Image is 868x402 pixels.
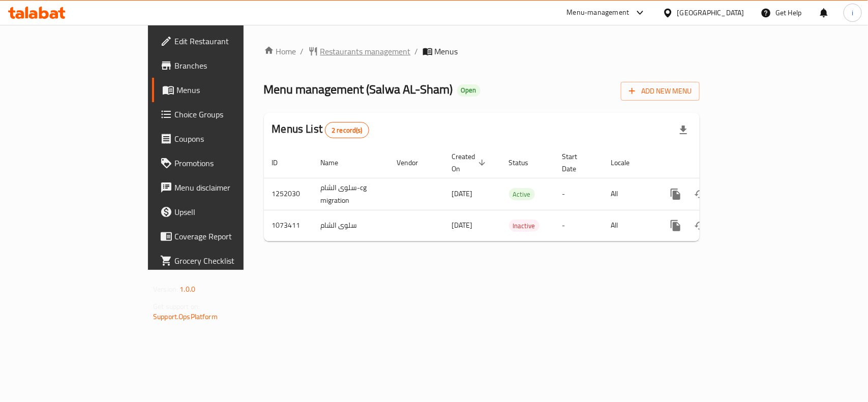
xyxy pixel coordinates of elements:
[852,7,853,18] span: i
[174,59,285,72] span: Branches
[152,200,293,224] a: Upsell
[664,213,688,238] button: more
[655,147,769,178] th: Actions
[152,102,293,127] a: Choice Groups
[554,210,603,241] td: -
[567,7,630,19] div: Menu-management
[452,187,473,200] span: [DATE]
[671,118,696,142] div: Export file
[152,29,293,53] a: Edit Restaurant
[174,230,285,242] span: Coverage Report
[611,157,643,169] span: Locale
[325,126,369,135] span: 2 record(s)
[603,210,655,241] td: All
[415,45,418,57] li: /
[152,78,293,102] a: Menus
[153,310,218,323] a: Support.OpsPlatform
[435,45,458,57] span: Menus
[174,157,285,169] span: Promotions
[452,219,473,232] span: [DATE]
[174,181,285,194] span: Menu disclaimer
[308,45,411,57] a: Restaurants management
[621,82,700,101] button: Add New Menu
[688,213,712,238] button: Change Status
[264,45,700,57] nav: breadcrumb
[509,188,535,200] div: Active
[152,249,293,273] a: Grocery Checklist
[603,178,655,210] td: All
[174,35,285,47] span: Edit Restaurant
[174,133,285,145] span: Coupons
[264,78,453,101] span: Menu management ( Salwa AL-Sham )
[509,189,535,200] span: Active
[153,300,200,313] span: Get support on:
[174,255,285,267] span: Grocery Checklist
[152,224,293,249] a: Coverage Report
[152,175,293,200] a: Menu disclaimer
[152,151,293,175] a: Promotions
[457,84,481,97] div: Open
[397,157,432,169] span: Vendor
[677,7,744,18] div: [GEOGRAPHIC_DATA]
[509,220,540,232] span: Inactive
[688,182,712,206] button: Change Status
[272,157,291,169] span: ID
[301,45,304,57] li: /
[321,157,352,169] span: Name
[320,45,411,57] span: Restaurants management
[452,150,489,175] span: Created On
[174,108,285,120] span: Choice Groups
[313,178,389,210] td: سلوى الشام-cg migration
[313,210,389,241] td: سلوى الشام
[664,182,688,206] button: more
[176,84,285,96] span: Menus
[152,127,293,151] a: Coupons
[264,147,769,241] table: enhanced table
[509,157,542,169] span: Status
[272,121,369,138] h2: Menus List
[179,283,195,296] span: 1.0.0
[562,150,591,175] span: Start Date
[153,283,178,296] span: Version:
[629,85,692,98] span: Add New Menu
[174,206,285,218] span: Upsell
[457,86,481,95] span: Open
[152,53,293,78] a: Branches
[554,178,603,210] td: -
